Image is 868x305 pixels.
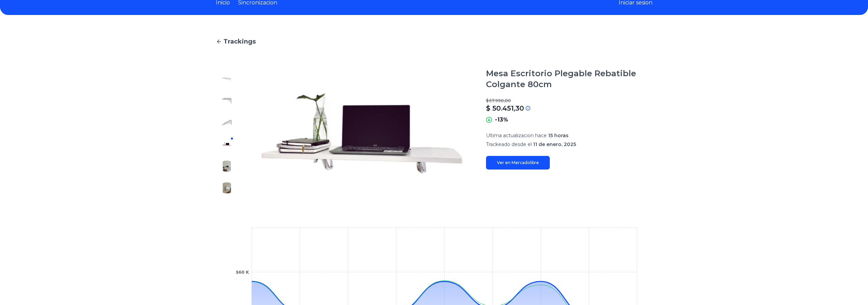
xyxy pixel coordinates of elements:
a: Trackings [216,37,652,46]
p: -13% [495,116,508,124]
p: $ 50.451,30 [486,103,524,113]
span: Trackeado desde el [486,141,532,147]
h1: Mesa Escritorio Plegable Rebatible Colgante 80cm [486,68,652,90]
tspan: $60 K [236,270,249,275]
img: Mesa Escritorio Plegable Rebatible Colgante 80cm [221,95,232,106]
span: 11 de enero, 2025 [533,141,576,147]
span: Ultima actualizacion hace [486,132,547,139]
img: Mesa Escritorio Plegable Rebatible Colgante 80cm [221,182,232,193]
span: Trackings [223,37,256,46]
img: Mesa Escritorio Plegable Rebatible Colgante 80cm [221,117,232,128]
img: Mesa Escritorio Plegable Rebatible Colgante 80cm [251,68,472,199]
img: Mesa Escritorio Plegable Rebatible Colgante 80cm [221,161,232,172]
img: Mesa Escritorio Plegable Rebatible Colgante 80cm [221,74,232,84]
span: 15 horas [548,132,569,139]
p: $ 57.990,00 [486,98,652,103]
a: Ver en Mercadolibre [486,156,550,170]
img: Mesa Escritorio Plegable Rebatible Colgante 80cm [221,139,232,150]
